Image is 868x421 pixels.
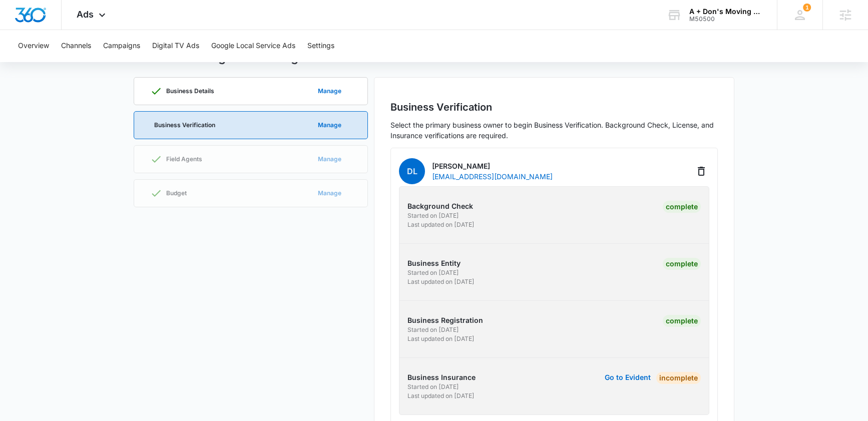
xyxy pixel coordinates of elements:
button: Manage [308,79,351,103]
button: Digital TV Ads [152,30,199,62]
span: 1 [803,4,811,12]
div: Complete [663,201,701,213]
p: Last updated on [DATE] [407,220,551,229]
button: Campaigns [103,30,140,62]
p: Business Verification [154,122,215,128]
div: Incomplete [656,372,701,384]
p: Business Insurance [407,372,551,382]
p: Last updated on [DATE] [407,391,551,400]
p: [EMAIL_ADDRESS][DOMAIN_NAME] [432,171,553,182]
div: notifications count [803,4,811,12]
button: Manage [308,113,351,137]
p: Started on [DATE] [407,325,551,334]
div: account name [689,8,762,16]
button: Overview [18,30,49,62]
a: Business VerificationManage [134,111,368,139]
p: Business Registration [407,315,551,325]
p: Last updated on [DATE] [407,277,551,286]
button: Go to Evident [605,374,651,381]
div: account id [689,16,762,23]
h2: Business Verification [390,100,718,115]
button: Channels [61,30,91,62]
div: Complete [663,258,701,270]
button: Settings [307,30,334,62]
p: Business Entity [407,258,551,268]
button: Delete [693,163,709,179]
span: Ads [77,9,94,20]
p: Select the primary business owner to begin Business Verification. Background Check, License, and ... [390,120,718,141]
span: Dl [399,158,425,184]
p: Background Check [407,201,551,211]
p: Started on [DATE] [407,268,551,277]
p: [PERSON_NAME] [432,161,553,171]
p: Business Details [166,88,214,94]
p: Started on [DATE] [407,211,551,220]
div: Complete [663,315,701,327]
p: Started on [DATE] [407,382,551,391]
p: Last updated on [DATE] [407,334,551,343]
button: Google Local Service Ads [211,30,295,62]
a: Business DetailsManage [134,77,368,105]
